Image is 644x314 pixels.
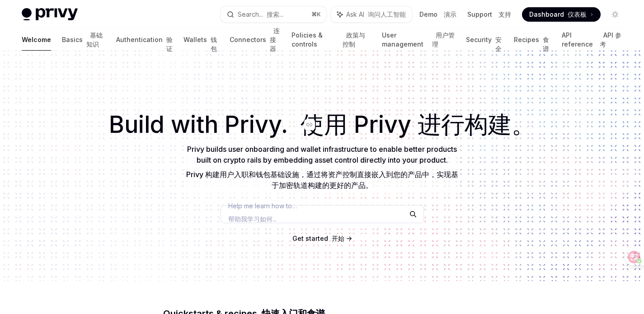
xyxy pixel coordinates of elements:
span: Help me learn how to… [228,201,297,227]
div: Search... [238,9,283,20]
a: Recipes 食谱 [514,29,550,51]
span: Build with Privy. [109,117,535,133]
a: Policies & controls 政策与控制 [291,29,371,51]
a: Get started 开始 [292,234,344,243]
font: 支持 [498,10,511,18]
font: Privy 构建用户入职和钱包基础设施，通过将资产控制直接嵌入到您的产品中，实现基于加密轨道构建的更好的产品。 [186,170,458,190]
span: Ask AI [346,10,406,19]
font: 仪表板 [568,10,587,18]
font: 验证 [166,36,173,52]
a: Security 安全 [466,29,503,51]
a: Authentication 验证 [116,29,173,51]
span: ⌘ K [311,11,321,18]
a: User management 用户管理 [382,29,456,51]
a: Navigate to header [304,117,322,133]
a: API reference API 参考 [562,29,622,51]
font: 政策与控制 [343,31,365,48]
img: light logo [22,8,78,21]
span: Get started [292,234,344,242]
button: Search... 搜索...⌘K [221,6,326,23]
button: Ask AI 询问人工智能 [331,6,412,23]
font: 询问人工智能 [368,10,406,18]
font: 搜索... [267,10,283,18]
span: Privy builds user onboarding and wallet infrastructure to enable better products built on crypto ... [185,145,460,190]
font: 帮助我学习如何... [228,215,277,223]
font: API 参考 [600,31,621,48]
font: 安全 [495,36,502,52]
font: 钱包 [211,36,217,52]
font: 食谱 [543,36,549,52]
a: Support 支持 [467,10,511,19]
a: Connectors 连接器 [230,29,281,51]
font: 连接器 [270,27,280,52]
a: Demo 演示 [419,10,456,19]
font: 基础知识 [86,31,103,48]
a: Basics 基础知识 [62,29,105,51]
font: 用户管理 [432,31,455,48]
a: Welcome [22,29,51,51]
button: Toggle dark mode [608,7,622,22]
font: 演示 [444,10,456,18]
font: 开始 [332,234,344,242]
font: 使用 Privy 进行构建。 [301,110,535,139]
a: Dashboard 仪表板 [522,7,601,22]
a: Wallets 钱包 [183,29,219,51]
span: Dashboard [529,10,587,19]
